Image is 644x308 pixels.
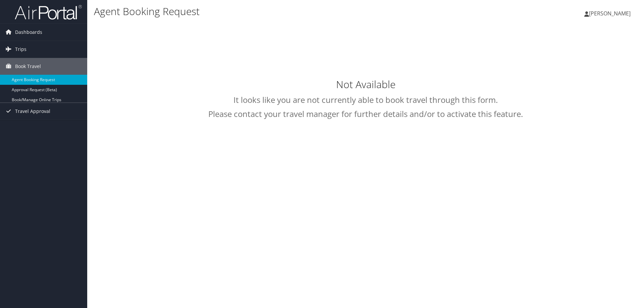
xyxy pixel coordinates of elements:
span: Trips [15,41,26,58]
span: Travel Approval [15,103,50,120]
span: Book Travel [15,58,41,75]
span: Dashboards [15,24,42,41]
h2: It looks like you are not currently able to book travel through this form. [95,94,636,106]
img: airportal-logo.png [15,4,82,20]
h1: Agent Booking Request [94,4,456,18]
h2: Please contact your travel manager for further details and/or to activate this feature. [95,108,636,120]
a: [PERSON_NAME] [584,3,637,23]
h1: Not Available [95,77,636,91]
span: [PERSON_NAME] [589,10,631,17]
